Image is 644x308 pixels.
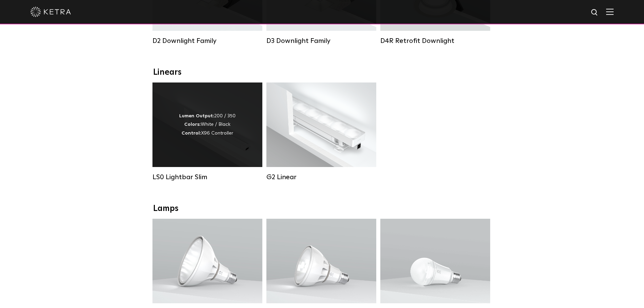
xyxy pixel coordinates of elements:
[266,37,376,45] div: D3 Downlight Family
[152,173,262,181] div: LS0 Lightbar Slim
[179,114,214,118] strong: Lumen Output:
[380,37,490,45] div: D4R Retrofit Downlight
[606,8,614,15] img: Hamburger%20Nav.svg
[30,7,71,17] img: ketra-logo-2019-white
[153,68,491,77] div: Linears
[184,122,201,127] strong: Colors:
[153,204,491,214] div: Lamps
[152,37,262,45] div: D2 Downlight Family
[152,82,262,181] a: LS0 Lightbar Slim Lumen Output:200 / 350Colors:White / BlackControl:X96 Controller
[591,8,599,17] img: search icon
[266,82,376,181] a: G2 Linear Lumen Output:400 / 700 / 1000Colors:WhiteBeam Angles:Flood / [GEOGRAPHIC_DATA] / Narrow...
[266,173,376,181] div: G2 Linear
[179,112,236,138] div: 200 / 350 White / Black X96 Controller
[182,131,201,136] strong: Control:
